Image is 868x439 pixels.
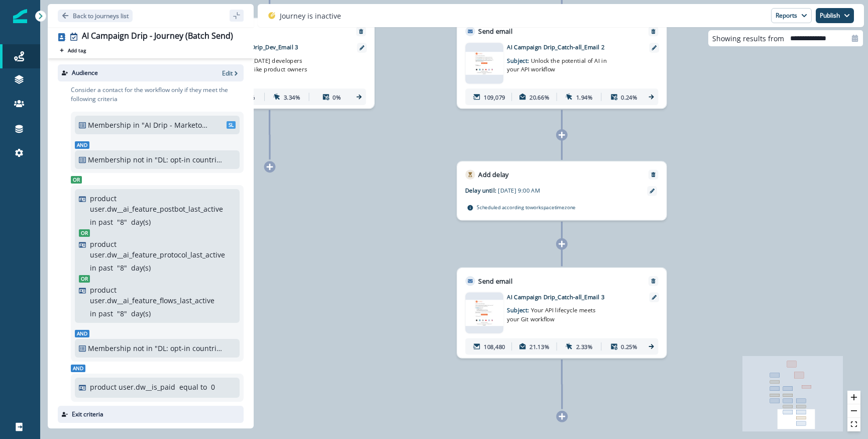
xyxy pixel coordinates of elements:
p: 108,480 [484,342,505,350]
p: 21.13% [529,342,549,350]
button: Add tag [58,46,88,54]
button: sidebar collapse toggle [230,10,244,22]
p: product user.dw__ai_feature_postbot_last_active [90,193,233,214]
p: AI Campaign Drip_Dev_Email 3 [215,43,346,51]
p: " 8 " [117,262,127,273]
button: Go back [58,10,133,22]
p: Add delay [478,169,508,180]
p: [DATE] 9:00 AM [498,186,600,195]
p: Subject: [215,51,317,73]
p: 2.33% [576,342,593,350]
p: 0.24% [621,93,637,101]
p: "DL: opt-in countries + country = blank" [155,154,223,165]
p: in past [90,217,113,227]
p: equal to [179,382,207,392]
p: 109,079 [484,93,505,101]
p: Consider a contact for the workflow only if they meet the following criteria [71,85,244,104]
p: 20.66% [529,93,549,101]
span: Or [79,275,90,283]
div: Send emailRemoveemail asset unavailableAI Campaign Drip_Dev_Email 3Subject: Why [DATE] developers... [164,18,374,109]
button: zoom in [847,391,860,404]
img: Inflection [13,9,27,23]
p: product user.dw__ai_feature_flows_last_active [90,285,233,306]
p: Send email [478,27,512,37]
p: Audience [72,68,98,77]
p: 0% [333,93,341,101]
p: Journey is inactive [280,11,341,21]
button: Remove [647,29,660,34]
span: And [75,330,89,337]
div: Add delayRemoveDelay until:[DATE] 9:00 AMScheduled according toworkspacetimezone [457,161,667,220]
p: Add tag [68,47,86,53]
span: And [71,365,85,372]
p: 1.94% [576,93,593,101]
p: Showing results from [712,33,784,44]
p: day(s) [131,308,151,319]
p: AI Campaign Drip_Catch-all_Email 3 [507,293,637,301]
p: day(s) [131,217,151,227]
p: Membership [88,343,131,354]
p: in [133,120,140,130]
p: "DL: opt-in countries + country = blank" [155,343,223,354]
button: Publish [816,8,854,23]
button: Remove [647,278,660,284]
p: Membership [88,154,131,165]
p: not in [133,343,153,354]
p: Scheduled according to workspace timezone [477,203,576,211]
div: Send emailRemoveemail asset unavailableAI Campaign Drip_Catch-all_Email 3Subject: Your API lifecy... [457,268,667,359]
button: zoom out [847,404,860,418]
p: 0.25% [621,342,637,350]
span: Why [DATE] developers need to think like product owners [215,57,307,73]
p: Membership [88,120,131,130]
p: Back to journeys list [73,12,129,20]
p: product user.dw__ai_feature_protocol_last_active [90,239,233,260]
p: "AI Drip - Marketo Export" [142,120,209,130]
p: not in [133,154,153,165]
p: in past [90,308,113,319]
p: Exit criteria [72,410,103,419]
p: Delay until: [465,186,498,195]
p: " 8 " [117,308,127,319]
button: Remove [355,29,368,34]
p: Subject: [507,51,609,73]
p: Edit [222,69,233,77]
div: Send emailRemoveemail asset unavailableAI Campaign Drip_Catch-all_Email 2Subject: Unlock the pote... [457,18,667,109]
div: AI Campaign Drip - Journey (Batch Send) [82,31,233,42]
p: in past [90,262,113,273]
p: 0 [211,382,215,392]
p: day(s) [131,262,151,273]
button: Reports [771,8,812,23]
button: fit view [847,418,860,431]
p: Send email [478,276,512,286]
img: email asset unavailable [465,300,503,326]
p: Subject: [507,301,609,323]
span: Or [79,229,90,237]
p: 3.34% [284,93,300,101]
p: " 8 " [117,217,127,227]
p: AI Campaign Drip_Catch-all_Email 2 [507,43,637,51]
span: Or [71,176,82,184]
span: Unlock the potential of AI in your API workflow [507,57,607,73]
span: And [75,141,89,149]
button: Remove [647,172,660,178]
p: 27.6% [239,93,256,101]
img: email asset unavailable [465,52,503,75]
button: Edit [222,69,240,77]
span: Your API lifecycle meets your Git workflow [507,306,596,323]
p: product user.dw__is_paid [90,382,175,392]
span: SL [227,121,236,129]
